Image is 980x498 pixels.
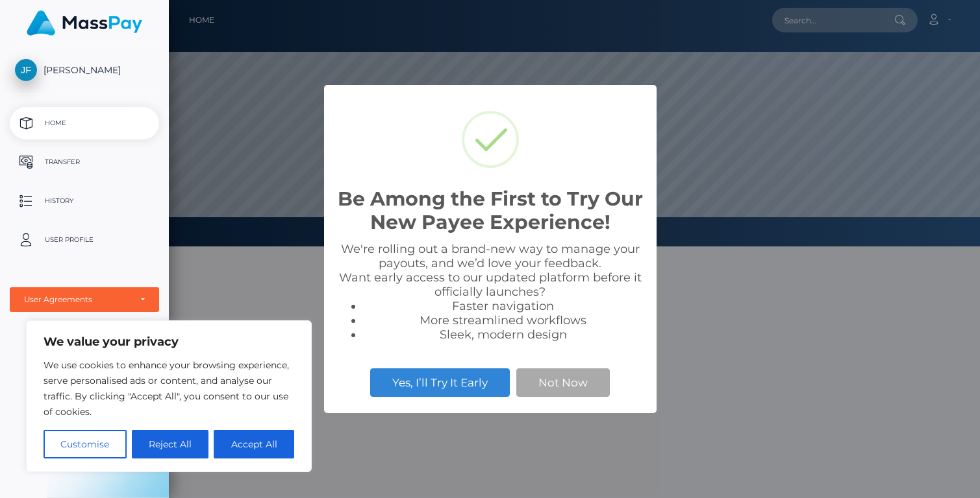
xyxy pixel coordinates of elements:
div: We value your privacy [26,320,312,472]
p: User Profile [15,230,154,250]
p: History [15,191,154,211]
button: Not Now [516,368,610,397]
span: [PERSON_NAME] [10,64,159,76]
p: We value your privacy [44,334,294,350]
button: Reject All [132,430,209,458]
li: Sleek, modern design [363,327,644,342]
div: We're rolling out a brand-new way to manage your payouts, and we’d love your feedback. Want early... [337,242,644,342]
li: Faster navigation [363,299,644,313]
div: User Agreements [24,294,131,305]
img: MassPay [27,10,142,36]
p: Transfer [15,152,154,172]
button: User Agreements [10,287,159,312]
p: We use cookies to enhance your browsing experience, serve personalised ads or content, and analys... [44,357,294,420]
li: More streamlined workflows [363,313,644,327]
button: Customise [44,430,127,458]
button: Accept All [214,430,294,458]
h2: Be Among the First to Try Our New Payee Experience! [337,187,644,234]
button: Yes, I’ll Try It Early [370,368,510,397]
p: Home [15,113,154,133]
